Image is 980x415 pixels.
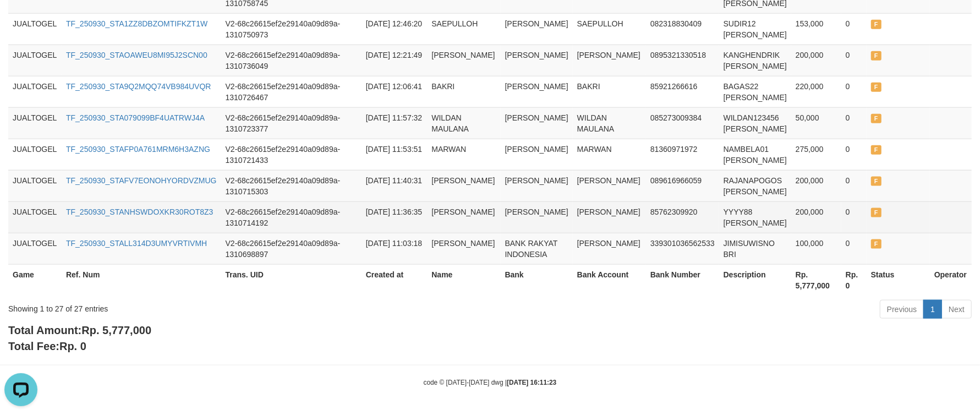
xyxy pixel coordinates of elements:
[871,177,882,186] span: FAILED
[719,45,791,76] td: KANGHENDRIK [PERSON_NAME]
[646,45,719,76] td: 0895321330518
[66,82,211,91] a: TF_250930_STA9Q2MQQ74VB984UVQR
[424,379,557,386] small: code © [DATE]-[DATE] dwg |
[501,201,573,233] td: [PERSON_NAME]
[8,107,62,139] td: JUALTOGEL
[59,340,86,352] span: Rp. 0
[362,201,428,233] td: [DATE] 11:36:35
[841,76,867,107] td: 0
[719,233,791,264] td: JIMISUWISNO BRI
[362,76,428,107] td: [DATE] 12:06:41
[501,139,573,170] td: [PERSON_NAME]
[221,264,362,296] th: Trans. UID
[573,45,646,76] td: [PERSON_NAME]
[221,107,362,139] td: V2-68c26615ef2e29140a09d89a-1310723377
[66,19,207,28] a: TF_250930_STA1ZZ8DBZOMTIFKZT1W
[66,239,207,248] a: TF_250930_STALL314D3UMYVRTIVMH
[573,139,646,170] td: MARWAN
[427,13,500,45] td: SAEPULLOH
[501,170,573,201] td: [PERSON_NAME]
[8,324,151,336] b: Total Amount:
[841,264,867,296] th: Rp. 0
[501,13,573,45] td: [PERSON_NAME]
[8,170,62,201] td: JUALTOGEL
[791,170,841,201] td: 200,000
[81,324,151,336] span: Rp. 5,777,000
[719,139,791,170] td: NAMBELA01 [PERSON_NAME]
[841,139,867,170] td: 0
[362,139,428,170] td: [DATE] 11:53:51
[646,13,719,45] td: 082318830409
[362,233,428,264] td: [DATE] 11:03:18
[8,340,86,352] b: Total Fee:
[66,207,213,216] a: TF_250930_STANHSWDOXKR30ROT8Z3
[66,113,205,122] a: TF_250930_STA079099BF4UATRWJ4A
[573,170,646,201] td: [PERSON_NAME]
[930,264,972,296] th: Operator
[646,233,719,264] td: 339301036562533
[871,239,882,249] span: FAILED
[427,233,500,264] td: [PERSON_NAME]
[221,233,362,264] td: V2-68c26615ef2e29140a09d89a-1310698897
[221,170,362,201] td: V2-68c26615ef2e29140a09d89a-1310715303
[4,4,37,37] button: Open LiveChat chat widget
[8,139,62,170] td: JUALTOGEL
[646,170,719,201] td: 089616966059
[791,264,841,296] th: Rp. 5,777,000
[841,107,867,139] td: 0
[66,145,210,154] a: TF_250930_STAFP0A761MRM6H3AZNG
[871,51,882,61] span: FAILED
[791,76,841,107] td: 220,000
[791,107,841,139] td: 50,000
[841,170,867,201] td: 0
[871,208,882,217] span: FAILED
[719,201,791,233] td: YYYY88 [PERSON_NAME]
[427,139,500,170] td: MARWAN
[719,107,791,139] td: WILDAN123456 [PERSON_NAME]
[646,139,719,170] td: 81360971972
[362,45,428,76] td: [DATE] 12:21:49
[719,13,791,45] td: SUDIR12 [PERSON_NAME]
[221,45,362,76] td: V2-68c26615ef2e29140a09d89a-1310736049
[8,45,62,76] td: JUALTOGEL
[8,13,62,45] td: JUALTOGEL
[791,13,841,45] td: 153,000
[427,264,500,296] th: Name
[841,45,867,76] td: 0
[646,264,719,296] th: Bank Number
[362,170,428,201] td: [DATE] 11:40:31
[941,300,972,319] a: Next
[8,264,62,296] th: Game
[507,379,556,386] strong: [DATE] 16:11:23
[427,76,500,107] td: BAKRI
[573,13,646,45] td: SAEPULLOH
[573,76,646,107] td: BAKRI
[8,233,62,264] td: JUALTOGEL
[880,300,924,319] a: Previous
[573,107,646,139] td: WILDAN MAULANA
[646,76,719,107] td: 85921266616
[62,264,221,296] th: Ref. Num
[871,83,882,92] span: FAILED
[66,51,207,59] a: TF_250930_STAOAWEU8MI95J2SCN00
[362,13,428,45] td: [DATE] 12:46:20
[871,114,882,123] span: FAILED
[221,13,362,45] td: V2-68c26615ef2e29140a09d89a-1310750973
[791,233,841,264] td: 100,000
[501,233,573,264] td: BANK RAKYAT INDONESIA
[646,107,719,139] td: 085273009384
[362,107,428,139] td: [DATE] 11:57:32
[841,13,867,45] td: 0
[501,45,573,76] td: [PERSON_NAME]
[791,45,841,76] td: 200,000
[8,76,62,107] td: JUALTOGEL
[8,299,400,314] div: Showing 1 to 27 of 27 entries
[427,107,500,139] td: WILDAN MAULANA
[66,176,217,185] a: TF_250930_STAFV7EONOHYORDVZMUG
[8,201,62,233] td: JUALTOGEL
[841,201,867,233] td: 0
[501,264,573,296] th: Bank
[221,139,362,170] td: V2-68c26615ef2e29140a09d89a-1310721433
[501,76,573,107] td: [PERSON_NAME]
[427,170,500,201] td: [PERSON_NAME]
